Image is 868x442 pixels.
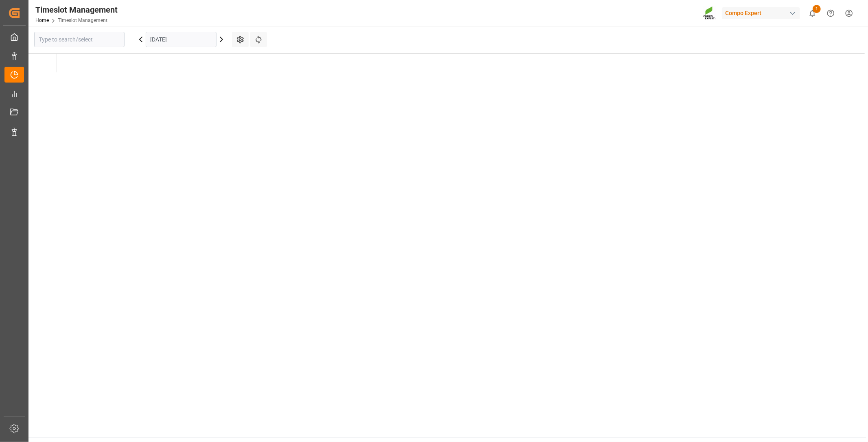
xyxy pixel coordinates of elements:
[146,32,216,47] input: DD.MM.YYYY
[34,32,125,47] input: Type to search/select
[803,4,822,22] button: show 1 new notifications
[722,7,800,19] div: Compo Expert
[813,5,821,13] span: 1
[35,4,118,16] div: Timeslot Management
[822,4,840,22] button: Help Center
[703,6,716,20] img: Screenshot%202023-09-29%20at%2010.02.21.png_1712312052.png
[35,17,49,23] a: Home
[722,5,803,21] button: Compo Expert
